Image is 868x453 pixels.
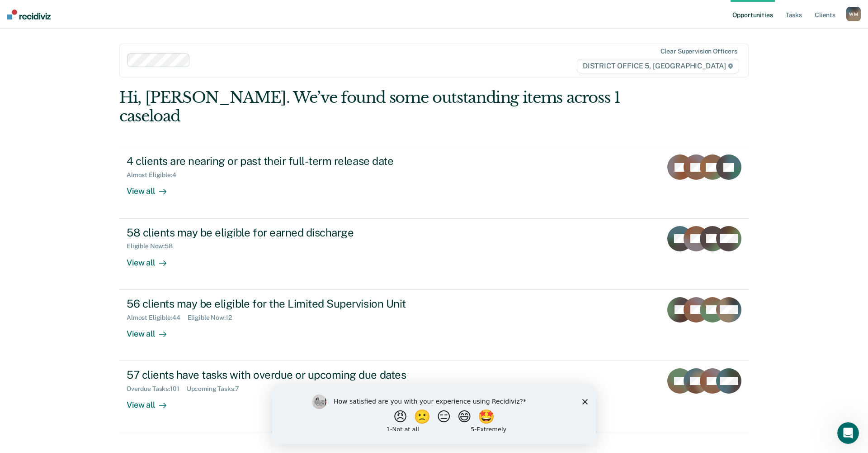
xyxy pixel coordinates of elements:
[127,226,444,239] div: 58 clients may be eligible for earned discharge
[119,219,749,290] a: 58 clients may be eligible for earned dischargeEligible Now:58View all
[127,393,177,410] div: View all
[837,422,859,444] iframe: Intercom live chat
[119,88,623,125] div: Hi, [PERSON_NAME]. We’ve found some outstanding items across 1 caseload
[187,385,246,393] div: Upcoming Tasks : 7
[127,242,180,250] div: Eligible Now : 58
[119,290,749,361] a: 56 clients may be eligible for the Limited Supervision UnitAlmost Eligible:44Eligible Now:12View all
[577,59,739,73] span: DISTRICT OFFICE 5, [GEOGRAPHIC_DATA]
[119,361,749,432] a: 57 clients have tasks with overdue or upcoming due datesOverdue Tasks:101Upcoming Tasks:7View all
[846,7,861,21] button: WM
[127,171,184,179] div: Almost Eligible : 4
[846,7,861,21] div: W M
[7,10,51,19] img: Recidiviz
[272,386,596,444] iframe: Survey by Kim from Recidiviz
[127,385,187,393] div: Overdue Tasks : 101
[127,297,444,310] div: 56 clients may be eligible for the Limited Supervision Unit
[188,314,239,322] div: Eligible Now : 12
[127,314,188,322] div: Almost Eligible : 44
[119,147,749,218] a: 4 clients are nearing or past their full-term release dateAlmost Eligible:4View all
[127,250,177,268] div: View all
[127,179,177,197] div: View all
[127,321,177,339] div: View all
[660,48,737,55] div: Clear supervision officers
[127,368,444,381] div: 57 clients have tasks with overdue or upcoming due dates
[127,154,444,168] div: 4 clients are nearing or past their full-term release date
